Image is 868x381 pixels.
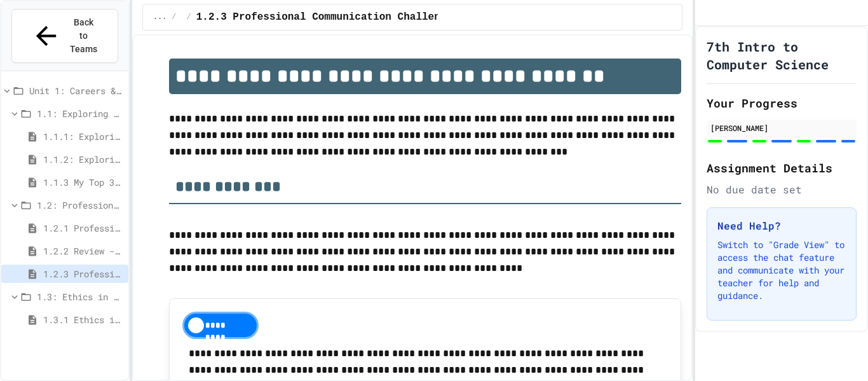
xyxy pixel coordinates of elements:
[11,9,118,63] button: Back to Teams
[717,239,846,302] p: Switch to "Grade View" to access the chat feature and communicate with your teacher for help and ...
[43,153,123,166] span: 1.1.2: Exploring CS Careers - Review
[196,10,452,25] span: 1.2.3 Professional Communication Challenge
[717,218,846,233] h3: Need Help?
[43,221,123,235] span: 1.2.1 Professional Communication
[187,12,191,22] span: /
[707,94,857,112] h2: Your Progress
[710,122,853,134] div: [PERSON_NAME]
[43,244,123,258] span: 1.2.2 Review - Professional Communication
[69,16,98,56] span: Back to Teams
[707,182,857,197] div: No due date set
[153,12,167,22] span: ...
[43,313,123,326] span: 1.3.1 Ethics in Computer Science
[707,38,857,73] h1: 7th Intro to Computer Science
[172,12,176,22] span: /
[37,290,123,303] span: 1.3: Ethics in Computing
[43,130,123,143] span: 1.1.1: Exploring CS Careers
[707,159,857,177] h2: Assignment Details
[37,198,123,212] span: 1.2: Professional Communication
[43,176,123,189] span: 1.1.3 My Top 3 CS Careers!
[29,84,123,97] span: Unit 1: Careers & Professionalism
[43,267,123,281] span: 1.2.3 Professional Communication Challenge
[37,107,123,120] span: 1.1: Exploring CS Careers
